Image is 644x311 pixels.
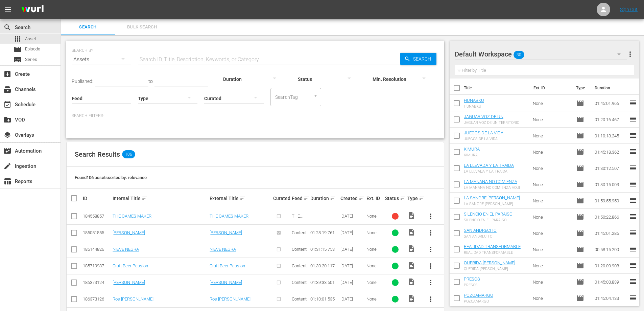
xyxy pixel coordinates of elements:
span: Episode [576,294,584,302]
span: Episode [576,164,584,172]
span: VOD [3,116,11,124]
span: Schedule [3,101,11,109]
div: LA MANANA NO COMIENZA AQUI [464,185,528,190]
div: 01:10:01.535 [310,296,338,302]
div: [DATE] [340,230,364,235]
a: LA LLEVADA Y LA TRAIDA [464,163,514,168]
a: Sign Out [620,7,638,12]
span: reorder [629,245,637,253]
span: THE GAMES MAKER [292,214,306,229]
div: REALIDAD TRANSFORMABLE [464,250,521,255]
span: reorder [629,213,637,221]
div: 01:30:20.117 [310,263,338,268]
div: None [366,296,383,302]
td: None [530,258,573,274]
div: External Title [210,194,271,202]
a: HUNABKU [464,98,484,103]
button: more_vert [423,291,439,307]
div: JUEGOS DE LA VIDA [464,137,503,141]
span: Episode [576,132,584,140]
td: 01:45:01.285 [592,225,629,241]
td: None [530,241,573,258]
div: Internal Title [113,194,208,202]
td: None [530,128,573,144]
a: [PERSON_NAME] [113,230,145,235]
div: QUERIDA [PERSON_NAME] [464,267,515,271]
td: None [530,176,573,193]
span: to [148,79,153,84]
td: 00:58:15.200 [592,241,629,258]
span: Channels [3,85,11,93]
div: Ext. ID [366,196,383,201]
td: None [530,209,573,225]
span: Video [407,228,415,236]
span: apps [14,35,22,43]
a: LA SANGRE [PERSON_NAME] [464,195,520,200]
a: KIMURA [464,147,480,152]
span: reorder [629,115,637,123]
td: None [530,160,573,176]
div: Assets [72,50,131,69]
div: JAGUAR VOZ DE UN TERRITORIO [464,120,528,125]
span: Search Results [75,150,120,158]
span: sort [142,195,148,201]
span: menu [4,5,12,14]
span: Episode [576,245,584,253]
span: sort [359,195,365,201]
button: more_vert [423,225,439,241]
div: 01:28:19.761 [310,230,338,235]
span: reorder [629,277,637,286]
span: reorder [629,261,637,269]
div: None [366,280,383,285]
button: more_vert [423,241,439,258]
td: None [530,193,573,209]
span: more_vert [427,295,435,303]
span: Episode [14,45,22,53]
span: 106 [122,150,135,158]
a: [PERSON_NAME] [113,280,145,285]
a: SAN ANDRECITO [464,228,497,233]
span: Episode [576,99,584,107]
button: Search [400,53,436,65]
td: None [530,274,573,290]
span: more_vert [427,262,435,270]
span: reorder [629,148,637,156]
button: more_vert [626,46,634,62]
span: reorder [629,99,637,107]
div: Curated [273,196,290,201]
span: Episode [576,262,584,270]
span: Episode [576,278,584,286]
td: 01:20:16.467 [592,111,629,128]
span: Content [292,296,307,302]
span: Content [292,263,307,268]
span: Published: [72,79,93,84]
td: 01:59:55.950 [592,193,629,209]
a: Craft Beer Passion [113,263,148,268]
span: 30 [514,48,524,62]
td: 01:45:04.133 [592,290,629,306]
td: 01:10:13.245 [592,128,629,144]
a: POZOAMARGO [464,293,493,298]
td: None [530,95,573,111]
div: None [366,230,383,235]
button: Open [312,93,319,99]
div: [DATE] [340,280,364,285]
div: None [366,263,383,268]
a: NIEVE NEGRA [113,247,139,252]
span: more_vert [427,212,435,220]
a: QUERIDA [PERSON_NAME] [464,260,515,265]
div: PRESOS [464,283,480,287]
span: Video [407,278,415,286]
div: Duration [310,194,338,202]
th: Ext. ID [529,79,572,97]
a: PRESOS [464,276,480,282]
div: 184558857 [83,214,111,219]
span: Video [407,261,415,269]
th: Title [464,79,529,97]
span: Overlays [3,131,11,139]
div: [DATE] [340,263,364,268]
div: None [366,247,383,252]
span: more_vert [626,50,634,58]
span: reorder [629,131,637,139]
span: more_vert [427,279,435,287]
